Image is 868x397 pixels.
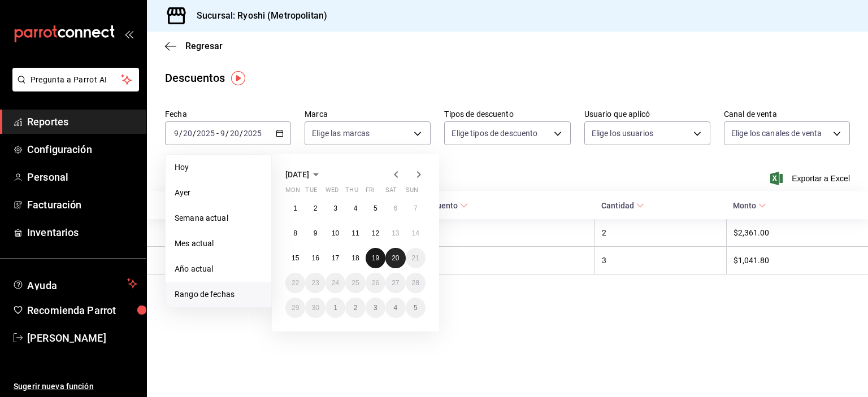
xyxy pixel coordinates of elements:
span: Monto [733,201,766,210]
button: September 26, 2025 [366,273,385,293]
span: Hoy [175,162,262,173]
abbr: September 21, 2025 [412,254,419,262]
button: September 21, 2025 [406,248,426,268]
button: September 22, 2025 [285,273,305,293]
abbr: October 3, 2025 [374,304,377,312]
abbr: September 5, 2025 [374,204,377,212]
button: Pregunta a Parrot AI [12,68,139,91]
button: September 6, 2025 [385,198,405,219]
abbr: September 17, 2025 [332,254,339,262]
button: October 3, 2025 [366,298,385,318]
span: Elige los canales de venta [731,128,822,139]
abbr: October 4, 2025 [393,304,397,312]
img: Tooltip marker [231,71,245,85]
abbr: September 27, 2025 [392,279,399,287]
button: September 17, 2025 [325,248,345,268]
button: September 3, 2025 [325,198,345,219]
abbr: September 7, 2025 [414,204,418,212]
abbr: September 28, 2025 [412,279,419,287]
span: [DATE] [285,170,309,179]
button: September 1, 2025 [285,198,305,219]
abbr: September 16, 2025 [311,254,319,262]
button: Regresar [165,41,223,51]
abbr: September 18, 2025 [351,254,359,262]
label: Marca [305,110,431,118]
button: September 7, 2025 [406,198,426,219]
h3: Sucursal: Ryoshi (Metropolitan) [188,9,327,23]
button: September 8, 2025 [285,223,305,243]
abbr: September 19, 2025 [372,254,379,262]
input: -- [220,129,225,138]
span: Configuración [27,142,137,157]
abbr: Wednesday [325,186,338,198]
span: Elige los usuarios [592,128,653,139]
a: Pregunta a Parrot AI [8,82,139,94]
button: September 20, 2025 [385,248,405,268]
button: September 12, 2025 [366,223,385,243]
abbr: September 12, 2025 [372,229,379,237]
button: September 25, 2025 [345,273,365,293]
th: Orden [384,219,595,247]
span: Año actual [175,263,262,275]
span: Facturación [27,197,137,212]
th: $2,361.00 [726,219,868,247]
span: - [216,129,219,138]
span: / [240,129,243,138]
abbr: September 2, 2025 [314,204,318,212]
span: Elige las marcas [312,128,370,139]
abbr: September 23, 2025 [311,279,319,287]
abbr: October 2, 2025 [354,304,358,312]
button: September 30, 2025 [305,298,325,318]
span: Pregunta a Parrot AI [31,74,121,86]
button: October 2, 2025 [345,298,365,318]
abbr: Sunday [406,186,418,198]
span: Semana actual [175,212,262,224]
input: -- [229,129,240,138]
button: October 5, 2025 [406,298,426,318]
abbr: Monday [285,186,300,198]
abbr: Thursday [345,186,358,198]
button: September 23, 2025 [305,273,325,293]
abbr: September 22, 2025 [292,279,299,287]
abbr: September 6, 2025 [393,204,397,212]
button: September 15, 2025 [285,248,305,268]
span: Mes actual [175,238,262,250]
button: September 14, 2025 [406,223,426,243]
label: Canal de venta [724,110,850,118]
button: September 13, 2025 [385,223,405,243]
th: [PERSON_NAME] [147,219,384,247]
th: 2 [594,219,726,247]
span: Reportes [27,114,137,129]
span: Rango de fechas [175,289,262,300]
button: September 2, 2025 [305,198,325,219]
button: [DATE] [285,168,323,181]
label: Usuario que aplicó [584,110,710,118]
button: September 10, 2025 [325,223,345,243]
abbr: September 29, 2025 [292,304,299,312]
abbr: September 4, 2025 [354,204,358,212]
abbr: Friday [366,186,375,198]
abbr: October 1, 2025 [333,304,337,312]
abbr: Tuesday [305,186,316,198]
abbr: September 1, 2025 [293,204,297,212]
abbr: September 14, 2025 [412,229,419,237]
button: September 4, 2025 [345,198,365,219]
abbr: Saturday [385,186,397,198]
abbr: September 3, 2025 [333,204,337,212]
abbr: September 20, 2025 [392,254,399,262]
button: September 19, 2025 [366,248,385,268]
span: / [193,129,196,138]
button: September 27, 2025 [385,273,405,293]
label: Fecha [165,110,291,118]
button: September 5, 2025 [366,198,385,219]
abbr: September 10, 2025 [332,229,339,237]
span: / [179,129,183,138]
div: Descuentos [165,69,225,86]
span: Sugerir nueva función [14,381,137,392]
span: Inventarios [27,225,137,240]
abbr: September 15, 2025 [292,254,299,262]
span: Recomienda Parrot [27,303,137,318]
button: Exportar a Excel [772,172,850,185]
span: [PERSON_NAME] [27,330,137,346]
